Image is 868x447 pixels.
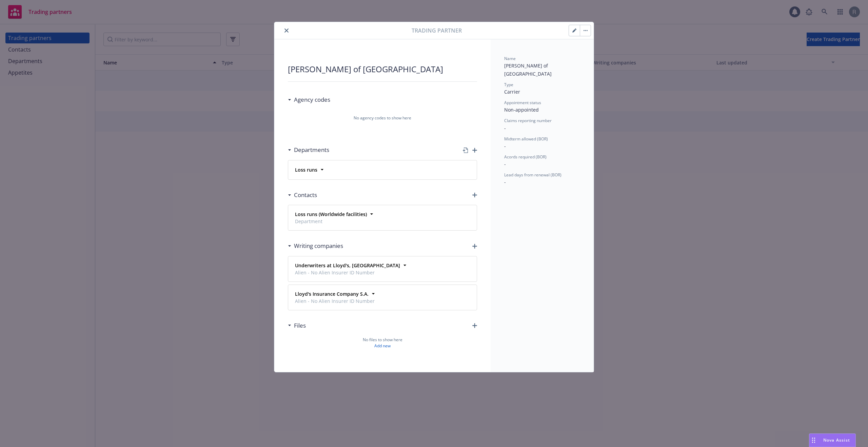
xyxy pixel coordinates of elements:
[282,26,291,35] button: close
[295,211,367,217] strong: Loss runs (Worldwide facilities)
[294,145,329,154] h3: Departments
[288,95,330,104] div: Agency codes
[363,337,402,343] span: No files to show here
[504,89,520,95] span: Carrier
[288,321,306,330] div: Files
[504,118,552,123] span: Claims reporting number
[504,154,547,160] span: Acords required (BOR)
[504,179,506,185] span: -
[354,115,411,121] span: No agency codes to show here
[288,241,343,250] div: Writing companies
[412,26,462,35] span: Trading partner
[809,434,818,447] div: Drag to move
[295,167,317,173] strong: Loss runs
[504,161,506,167] span: -
[809,433,856,447] button: Nova Assist
[504,143,506,149] span: -
[823,437,850,443] span: Nova Assist
[504,125,506,131] span: -
[288,64,477,75] div: [PERSON_NAME] of [GEOGRAPHIC_DATA]
[295,269,400,276] span: Alien - No Alien Insurer ID Number
[504,172,561,178] span: Lead days from renewal (BOR)
[295,262,400,269] strong: Underwriters at Lloyd's, [GEOGRAPHIC_DATA]
[294,241,343,250] h3: Writing companies
[294,321,306,330] h3: Files
[288,191,317,199] div: Contacts
[374,343,391,349] a: Add new
[288,145,329,154] div: Departments
[295,297,375,305] span: Alien - No Alien Insurer ID Number
[504,62,552,77] span: [PERSON_NAME] of [GEOGRAPHIC_DATA]
[504,56,516,61] span: Name
[504,100,541,105] span: Appointment status
[504,106,539,113] span: Non-appointed
[295,291,369,297] strong: Lloyd's Insurance Company S.A.
[504,82,513,88] span: Type
[295,218,367,225] span: Department
[504,136,548,142] span: Midterm allowed (BOR)
[294,95,330,104] h3: Agency codes
[294,191,317,199] h3: Contacts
